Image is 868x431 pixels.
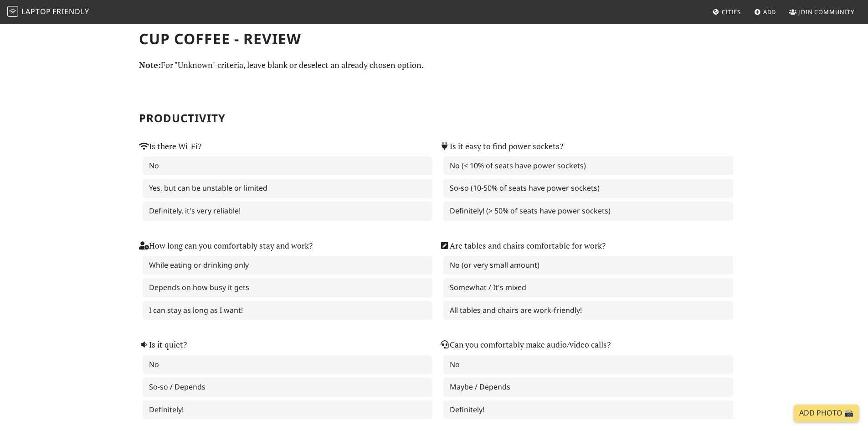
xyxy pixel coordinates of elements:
a: Cities [709,4,745,20]
h2: Productivity [139,112,729,125]
a: Join Community [786,4,858,20]
label: Definitely, it's very reliable! [143,202,432,221]
label: Definitely! (> 50% of seats have power sockets) [443,202,733,221]
h1: Cup Coffee - Review [139,30,729,47]
span: Friendly [52,6,89,16]
label: Is it quiet? [139,338,187,351]
label: Maybe / Depends [443,378,733,397]
label: No [443,355,733,374]
label: Is it easy to find power sockets? [440,140,563,153]
a: LaptopFriendly LaptopFriendly [7,4,89,20]
label: No [143,156,432,176]
label: Definitely! [443,400,733,420]
strong: Note: [139,59,161,70]
label: Definitely! [143,400,432,420]
label: Depends on how busy it gets [143,278,432,297]
label: No (or very small amount) [443,256,733,275]
label: All tables and chairs are work-friendly! [443,301,733,320]
label: Is there Wi-Fi? [139,140,201,153]
a: Add [750,4,780,20]
a: Add Photo 📸 [794,405,859,422]
label: So-so / Depends [143,378,432,397]
label: No (< 10% of seats have power sockets) [443,156,733,176]
label: No [143,355,432,374]
p: For "Unknown" criteria, leave blank or deselect an already chosen option. [139,58,729,72]
span: Cities [722,8,741,16]
label: Somewhat / It's mixed [443,278,733,297]
label: How long can you comfortably stay and work? [139,239,313,252]
label: Yes, but can be unstable or limited [143,179,432,198]
span: Laptop [21,6,51,16]
span: Join Community [798,8,854,16]
label: While eating or drinking only [143,256,432,275]
span: Add [763,8,776,16]
label: Are tables and chairs comfortable for work? [440,239,606,252]
label: I can stay as long as I want! [143,301,432,320]
img: LaptopFriendly [7,6,18,17]
label: Can you comfortably make audio/video calls? [440,338,611,351]
label: So-so (10-50% of seats have power sockets) [443,179,733,198]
